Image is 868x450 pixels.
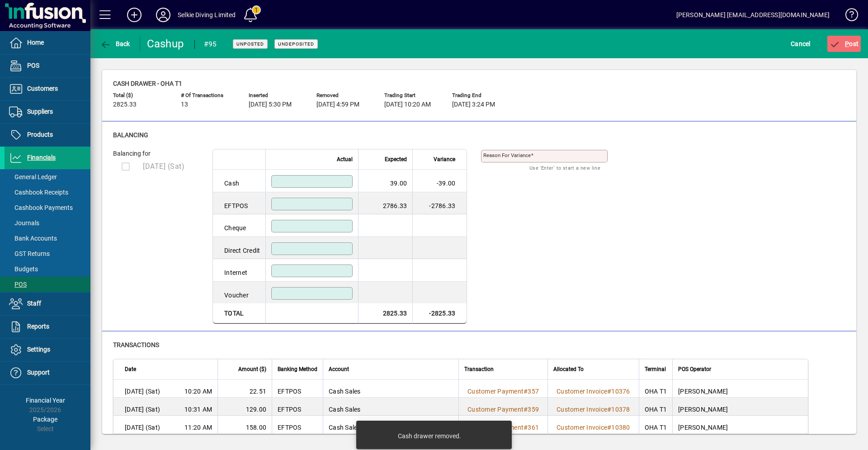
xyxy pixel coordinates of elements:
[5,339,90,361] a: Settings
[27,154,56,161] span: Financials
[384,101,431,108] span: [DATE] 10:20 AM
[5,78,90,100] a: Customers
[5,231,90,246] a: Bank Accounts
[645,364,666,374] span: Terminal
[5,315,90,338] a: Reports
[358,170,412,192] td: 39.00
[278,364,317,374] span: Banking Method
[184,405,212,414] span: 10:31 AM
[90,36,140,52] app-page-header-button: Back
[791,37,811,51] span: Cancel
[553,422,633,432] a: Customer Invoice#10380
[553,364,584,374] span: Allocated To
[5,215,90,231] a: Journals
[178,8,236,22] div: Selkie Diving Limited
[467,406,524,413] span: Customer Payment
[98,36,132,52] button: Back
[483,152,531,158] mat-label: Reason for variance
[184,387,212,396] span: 10:20 AM
[120,7,149,23] button: Add
[27,62,39,69] span: POS
[5,185,90,200] a: Cashbook Receipts
[5,200,90,215] a: Cashbook Payments
[125,423,160,432] span: [DATE] (Sat)
[788,36,813,52] button: Cancel
[5,169,90,185] a: General Ledger
[464,386,542,396] a: Customer Payment#357
[113,101,137,108] span: 2825.33
[9,204,73,211] span: Cashbook Payments
[213,214,265,237] td: Cheque
[27,323,49,330] span: Reports
[5,362,90,384] a: Support
[528,406,539,413] span: 359
[9,219,39,227] span: Journals
[323,398,458,416] td: Cash Sales
[9,189,68,196] span: Cashbook Receipts
[557,406,607,413] span: Customer Invoice
[358,192,412,215] td: 2786.33
[33,416,57,423] span: Package
[323,380,458,398] td: Cash Sales
[213,237,265,260] td: Direct Credit
[672,380,808,398] td: [PERSON_NAME]
[678,364,711,374] span: POS Operator
[607,406,611,413] span: #
[26,397,65,404] span: Financial Year
[553,386,633,396] a: Customer Invoice#10376
[676,8,830,22] div: [PERSON_NAME] [EMAIL_ADDRESS][DOMAIN_NAME]
[5,101,90,123] a: Suppliers
[611,388,630,395] span: 10376
[524,388,528,395] span: #
[9,265,38,273] span: Budgets
[213,192,265,215] td: EFTPOS
[217,416,272,434] td: 158.00
[125,364,136,374] span: Date
[385,154,407,164] span: Expected
[329,364,349,374] span: Account
[213,259,265,282] td: Internet
[672,398,808,416] td: [PERSON_NAME]
[827,36,861,52] button: Post
[272,416,323,434] td: EFTPOS
[524,406,528,413] span: #
[27,369,50,376] span: Support
[278,41,314,47] span: Undeposited
[100,40,130,47] span: Back
[9,173,57,181] span: General Ledger
[412,170,467,192] td: -39.00
[611,424,630,431] span: 10380
[323,416,458,434] td: Cash Sales
[125,405,160,414] span: [DATE] (Sat)
[316,93,371,98] span: Removed
[529,162,600,173] mat-hint: Use 'Enter' to start a new line
[839,2,857,31] a: Knowledge Base
[125,387,160,396] span: [DATE] (Sat)
[204,37,217,51] div: #95
[5,292,90,315] a: Staff
[113,149,203,158] div: Balancing for
[236,41,264,47] span: Unposted
[639,380,673,398] td: OHA T1
[452,101,495,108] span: [DATE] 3:24 PM
[5,55,90,77] a: POS
[9,250,50,257] span: GST Returns
[217,380,272,398] td: 22.51
[467,388,524,395] span: Customer Payment
[213,282,265,304] td: Voucher
[272,398,323,416] td: EFTPOS
[553,404,633,414] a: Customer Invoice#10378
[5,32,90,54] a: Home
[181,93,235,98] span: # of Transactions
[639,398,673,416] td: OHA T1
[337,154,353,164] span: Actual
[557,424,607,431] span: Customer Invoice
[464,364,494,374] span: Transaction
[464,404,542,414] a: Customer Payment#359
[147,37,185,51] div: Cashup
[434,154,455,164] span: Variance
[272,380,323,398] td: EFTPOS
[5,246,90,261] a: GST Returns
[316,101,359,108] span: [DATE] 4:59 PM
[412,303,467,324] td: -2825.33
